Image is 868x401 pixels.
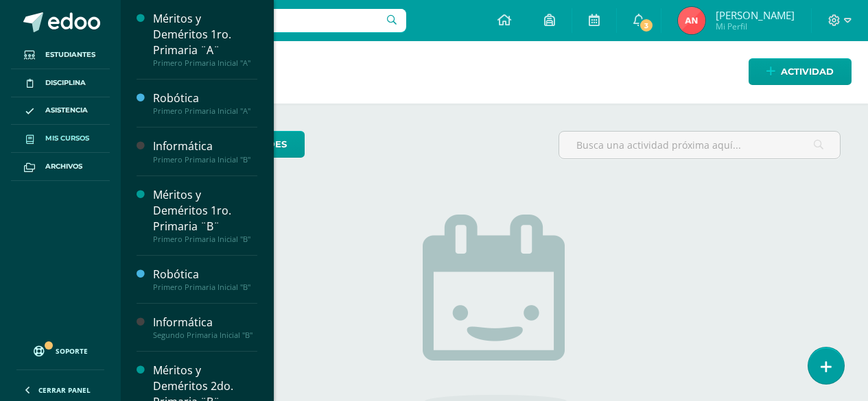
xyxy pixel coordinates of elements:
a: RobóticaPrimero Primaria Inicial "B" [153,267,257,292]
a: Actividad [749,58,852,85]
div: Primero Primaria Inicial "B" [153,155,257,165]
a: Mis cursos [11,125,110,153]
span: Actividad [781,59,834,84]
a: Méritos y Deméritos 1ro. Primaria ¨A¨Primero Primaria Inicial "A" [153,11,257,68]
div: Primero Primaria Inicial "B" [153,282,257,292]
a: InformáticaPrimero Primaria Inicial "B" [153,138,257,164]
div: Primero Primaria Inicial "A" [153,106,257,116]
div: Robótica [153,267,257,282]
span: Mis cursos [45,133,89,144]
div: Informática [153,138,257,154]
span: Cerrar panel [38,385,91,395]
a: Disciplina [11,69,110,97]
div: Segundo Primaria Inicial "B" [153,330,257,340]
a: Asistencia [11,97,110,125]
div: Primero Primaria Inicial "A" [153,58,257,68]
span: Soporte [56,346,88,356]
h1: Actividades [137,41,852,104]
div: Méritos y Deméritos 1ro. Primaria ¨A¨ [153,11,257,58]
span: Disciplina [45,77,86,88]
input: Busca una actividad próxima aquí... [559,132,840,158]
a: Archivos [11,153,110,181]
a: InformáticaSegundo Primaria Inicial "B" [153,315,257,340]
span: Estudiantes [45,49,95,60]
span: [PERSON_NAME] [716,8,795,22]
div: Informática [153,315,257,330]
div: Primero Primaria Inicial "B" [153,234,257,244]
a: Estudiantes [11,41,110,69]
a: Soporte [16,332,104,366]
img: 4312b06de9a6913e9e55058f5c86071c.png [678,7,705,34]
span: Asistencia [45,105,88,116]
span: Archivos [45,161,82,172]
span: 3 [639,18,654,33]
a: Méritos y Deméritos 1ro. Primaria ¨B¨Primero Primaria Inicial "B" [153,187,257,244]
div: Méritos y Deméritos 1ro. Primaria ¨B¨ [153,187,257,234]
span: Mi Perfil [716,21,795,32]
a: RobóticaPrimero Primaria Inicial "A" [153,90,257,116]
div: Robótica [153,90,257,106]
